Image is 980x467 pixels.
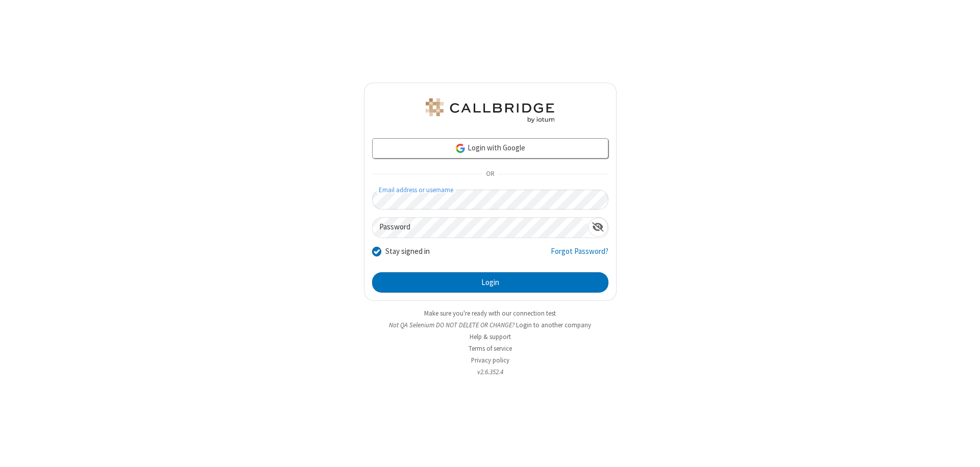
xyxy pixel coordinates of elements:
img: QA Selenium DO NOT DELETE OR CHANGE [424,98,556,123]
li: Not QA Selenium DO NOT DELETE OR CHANGE? [364,320,617,330]
button: Login [372,272,608,293]
input: Email address or username [372,190,608,210]
label: Stay signed in [385,246,430,257]
a: Login with Google [372,138,608,159]
input: Password [373,218,588,238]
a: Help & support [470,332,511,341]
button: Login to another company [516,320,591,330]
a: Make sure you're ready with our connection test [424,309,556,318]
a: Terms of service [469,344,512,353]
img: google-icon.png [455,143,466,154]
div: Show password [588,218,608,237]
li: v2.6.352.4 [364,367,617,377]
span: OR [482,167,498,181]
a: Forgot Password? [551,246,608,265]
a: Privacy policy [471,356,509,365]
